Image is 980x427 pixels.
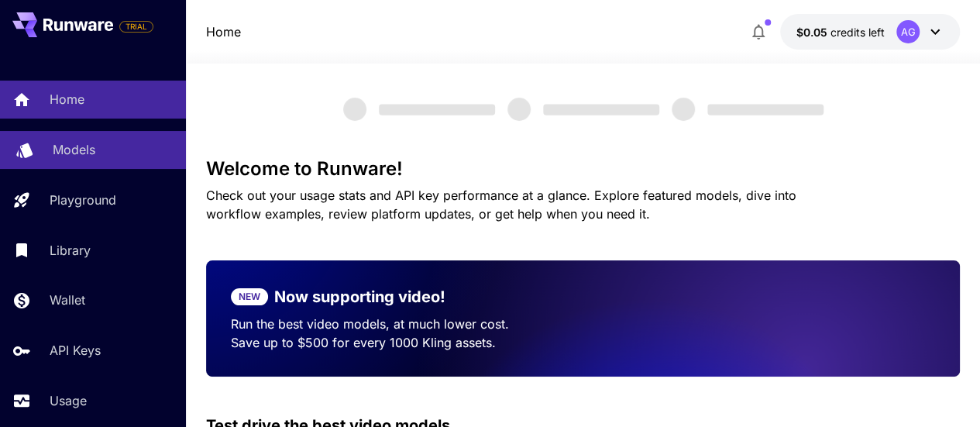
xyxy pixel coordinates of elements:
span: Check out your usage stats and API key performance at a glance. Explore featured models, dive int... [206,188,796,222]
p: Run the best video models, at much lower cost. [231,315,559,333]
span: Add your payment card to enable full platform functionality. [119,17,153,36]
button: $0.05AG [780,14,960,50]
p: Models [53,140,95,159]
p: Home [50,90,84,108]
h3: Welcome to Runware! [206,158,961,180]
p: API Keys [50,341,101,360]
div: $0.05 [796,24,884,40]
p: Wallet [50,291,85,309]
a: Home [206,22,241,41]
span: credits left [830,26,884,39]
span: $0.05 [796,26,830,39]
p: Playground [50,191,116,209]
p: Now supporting video! [274,285,445,308]
p: Save up to $500 for every 1000 Kling assets. [231,333,559,352]
nav: breadcrumb [206,22,241,41]
div: AG [896,20,920,43]
span: TRIAL [120,21,153,33]
p: Library [50,241,91,260]
p: Usage [50,391,87,410]
p: NEW [239,290,260,304]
